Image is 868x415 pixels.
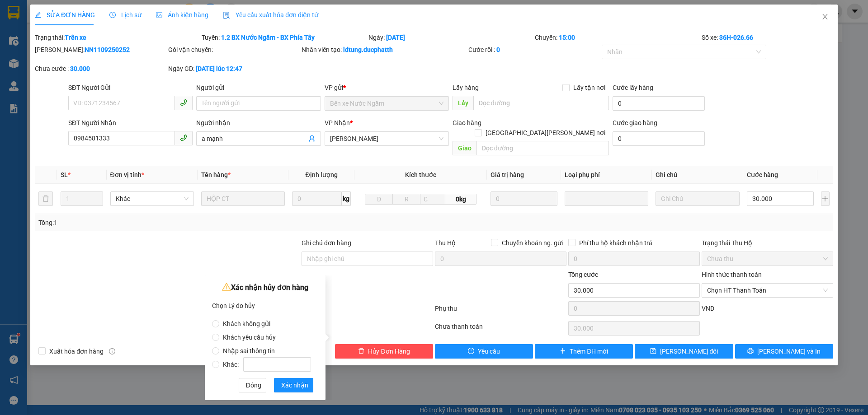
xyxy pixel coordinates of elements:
[196,65,242,72] b: [DATE] lúc 12:47
[239,378,266,392] button: Đóng
[35,64,166,74] div: Chưa cước :
[570,346,608,356] span: Thêm ĐH mới
[65,34,86,41] b: Trên xe
[274,378,313,392] button: Xác nhận
[219,334,279,341] span: Khách yêu cầu hủy
[221,34,315,41] b: 1.2 BX Nước Ngầm - BX Phía Tây
[85,46,130,53] b: NN1109250252
[110,171,144,178] span: Đơn vị tính
[707,252,828,266] span: Chưa thu
[201,171,231,178] span: Tên hàng
[650,348,656,355] span: save
[342,191,351,206] span: kg
[473,96,609,110] input: Dọc đường
[325,119,350,126] span: VP Nhận
[168,64,300,74] div: Ngày GD:
[335,344,433,359] button: deleteHủy Đơn Hàng
[660,346,718,356] span: [PERSON_NAME] đổi
[308,135,316,142] span: user-add
[707,284,828,297] span: Chọn HT Thanh Toán
[613,96,705,111] input: Cước lấy hàng
[702,238,833,248] div: Trạng thái Thu Hộ
[46,346,107,356] span: Xuất hóa đơn hàng
[478,346,500,356] span: Yêu cầu
[702,305,714,312] span: VND
[821,191,830,206] button: plus
[35,45,166,55] div: [PERSON_NAME]:
[196,118,321,128] div: Người nhận
[201,33,368,42] div: Tuyến:
[482,128,609,138] span: [GEOGRAPHIC_DATA][PERSON_NAME] nơi
[156,12,162,18] span: picture
[201,191,285,206] input: VD: Bàn, Ghế
[219,361,315,368] span: Khác:
[34,33,201,42] div: Trạng thái:
[435,239,456,247] span: Thu Hộ
[561,166,652,184] th: Loại phụ phí
[652,166,743,184] th: Ghi chú
[434,322,567,337] div: Chưa thanh toán
[496,46,500,53] b: 0
[812,5,838,30] button: Close
[246,380,261,390] span: Đóng
[468,45,600,55] div: Cước rồi :
[386,34,405,41] b: [DATE]
[38,218,335,228] div: Tổng: 1
[821,13,829,20] span: close
[747,348,754,355] span: printer
[302,45,467,55] div: Nhân viên tạo:
[35,11,95,19] span: SỬA ĐƠN HÀNG
[219,320,274,327] span: Khách không gửi
[368,346,410,356] span: Hủy Đơn Hàng
[420,194,445,205] input: C
[212,299,318,312] div: Chọn Lý do hủy
[613,84,653,91] label: Cước lấy hàng
[570,83,609,93] span: Lấy tận nơi
[453,84,479,91] span: Lấy hàng
[365,194,393,205] input: D
[535,344,633,359] button: plusThêm ĐH mới
[109,12,116,18] span: clock-circle
[368,33,534,42] div: Ngày:
[434,303,567,319] div: Phụ thu
[405,171,436,178] span: Kích thước
[109,348,115,354] span: info-circle
[330,132,443,145] span: VP Ngọc Hồi
[656,191,739,206] input: Ghi Chú
[568,271,598,278] span: Tổng cước
[223,11,318,19] span: Yêu cầu xuất hóa đơn điện tử
[613,119,657,126] label: Cước giao hàng
[35,12,41,18] span: edit
[702,271,762,278] label: Hình thức thanh toán
[168,45,300,55] div: Gói vận chuyển:
[156,11,208,19] span: Ảnh kiện hàng
[491,191,558,206] input: 0
[476,141,609,155] input: Dọc đường
[281,380,308,390] span: Xác nhận
[560,348,566,355] span: plus
[392,194,420,205] input: R
[68,83,193,93] div: SĐT Người Gửi
[735,344,833,359] button: printer[PERSON_NAME] và In
[116,192,189,205] span: Khác
[68,118,193,128] div: SĐT Người Nhận
[223,12,230,19] img: icon
[222,282,231,291] span: warning
[358,348,364,355] span: delete
[212,281,318,294] div: Xác nhận hủy đơn hàng
[445,194,476,205] span: 0kg
[701,33,834,42] div: Số xe:
[302,252,433,266] input: Ghi chú đơn hàng
[453,96,473,110] span: Lấy
[453,141,476,155] span: Giao
[613,131,705,146] input: Cước giao hàng
[219,347,278,354] span: Nhập sai thông tin
[559,34,575,41] b: 15:00
[61,171,68,178] span: SL
[491,171,524,178] span: Giá trị hàng
[70,65,90,72] b: 30.000
[468,348,474,355] span: exclamation-circle
[576,238,656,248] span: Phí thu hộ khách nhận trả
[435,344,533,359] button: exclamation-circleYêu cầu
[196,83,321,93] div: Người gửi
